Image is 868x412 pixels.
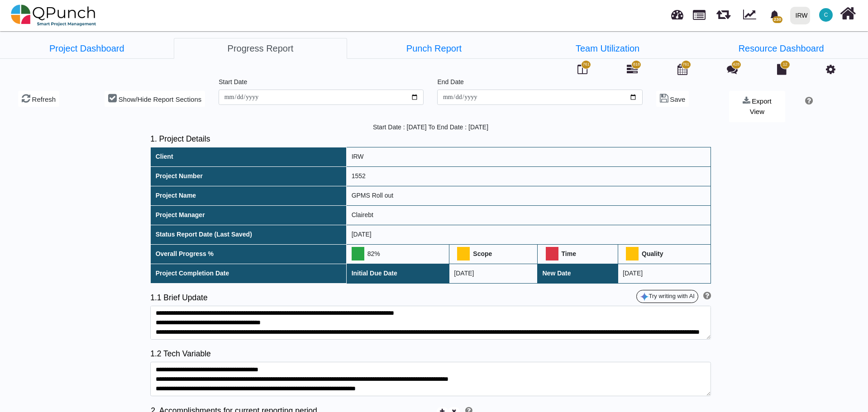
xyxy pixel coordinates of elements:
span: Projects [693,6,706,20]
td: 1552 [347,166,711,186]
a: Help [700,293,711,300]
span: Export View [750,97,772,115]
td: 82% [347,244,449,264]
div: Notification [767,7,782,23]
th: Project Manager [151,205,347,225]
img: google-gemini-icon.8b74464.png [640,292,649,301]
h5: 1. Project Details [150,134,711,144]
th: New Date [538,264,618,283]
a: IRW [786,0,814,30]
button: Refresh [18,91,59,107]
legend: End Date [437,77,642,90]
th: Scope [449,244,537,264]
span: Clairebt [819,8,833,22]
a: Progress Report [174,38,348,59]
h5: 1.1 Brief Update [150,293,430,303]
td: [DATE] [449,264,537,283]
span: Releases [716,5,730,19]
div: Dynamic Report [739,0,764,30]
th: Initial Due Date [347,264,449,283]
i: Board [577,64,587,75]
li: GPMS Roll out [521,38,695,58]
td: Clairebt [347,205,711,225]
span: Refresh [32,95,56,103]
legend: Start Date [219,77,424,90]
button: Export View [729,91,785,122]
a: Help [802,98,813,105]
button: Save [656,91,689,107]
a: Resource Dashboard [694,38,868,59]
span: Show/Hide Report Sections [119,95,201,103]
th: Client [151,147,347,166]
span: 761 [682,62,689,68]
span: 12 [783,62,787,68]
td: [DATE] [347,225,711,244]
th: Status Report Date (Last Saved) [151,225,347,244]
span: 818 [633,62,640,68]
a: 818 [627,67,638,75]
th: Project Name [151,186,347,205]
span: Save [670,95,685,103]
th: Overall Progress % [151,244,347,264]
th: Project Number [151,166,347,186]
i: Punch Discussion [727,64,738,75]
span: Start Date : [DATE] To End Date : [DATE] [373,123,488,131]
i: Document Library [777,64,787,75]
th: Project Completion Date [151,264,347,283]
td: [DATE] [618,264,711,283]
span: C [824,12,828,18]
th: Time [538,244,618,264]
span: 761 [583,62,590,68]
button: Try writing with AI [636,290,698,303]
i: Home [840,5,856,22]
td: IRW [347,147,711,166]
i: Gantt [627,64,638,75]
a: bell fill230 [764,0,787,29]
span: Dashboard [671,5,683,19]
a: Team Utilization [521,38,695,59]
button: Show/Hide Report Sections [105,91,205,107]
a: Punch Report [347,38,521,59]
th: Quality [618,244,711,264]
td: GPMS Roll out [347,186,711,205]
img: qpunch-sp.fa6292f.png [11,2,96,29]
a: C [814,0,838,29]
i: Calendar [677,64,687,75]
h5: 1.2 Tech Variable [150,349,711,359]
svg: bell fill [770,10,779,20]
span: 428 [733,62,739,68]
div: IRW [796,8,808,24]
span: 230 [773,16,782,23]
